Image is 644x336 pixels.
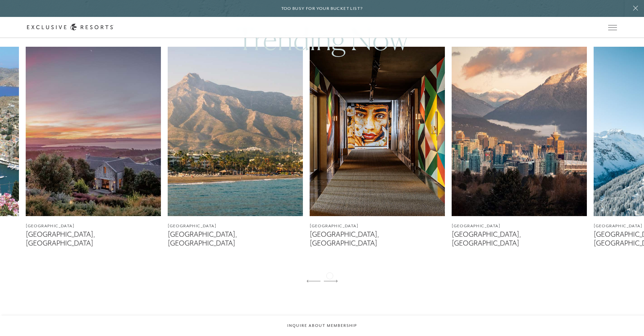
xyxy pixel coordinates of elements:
[637,329,644,336] iframe: Qualified Messenger
[452,47,587,248] a: [GEOGRAPHIC_DATA][GEOGRAPHIC_DATA], [GEOGRAPHIC_DATA]
[452,223,587,229] figcaption: [GEOGRAPHIC_DATA]
[452,230,587,247] figcaption: [GEOGRAPHIC_DATA], [GEOGRAPHIC_DATA]
[168,47,303,248] a: [GEOGRAPHIC_DATA][GEOGRAPHIC_DATA], [GEOGRAPHIC_DATA]
[310,223,445,229] figcaption: [GEOGRAPHIC_DATA]
[310,230,445,247] figcaption: [GEOGRAPHIC_DATA], [GEOGRAPHIC_DATA]
[310,47,445,248] a: [GEOGRAPHIC_DATA][GEOGRAPHIC_DATA], [GEOGRAPHIC_DATA]
[281,5,363,12] h6: Too busy for your bucket list?
[26,230,161,247] figcaption: [GEOGRAPHIC_DATA], [GEOGRAPHIC_DATA]
[608,25,617,30] button: Open navigation
[168,223,303,229] figcaption: [GEOGRAPHIC_DATA]
[26,47,161,248] a: [GEOGRAPHIC_DATA][GEOGRAPHIC_DATA], [GEOGRAPHIC_DATA]
[26,223,161,229] figcaption: [GEOGRAPHIC_DATA]
[168,230,303,247] figcaption: [GEOGRAPHIC_DATA], [GEOGRAPHIC_DATA]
